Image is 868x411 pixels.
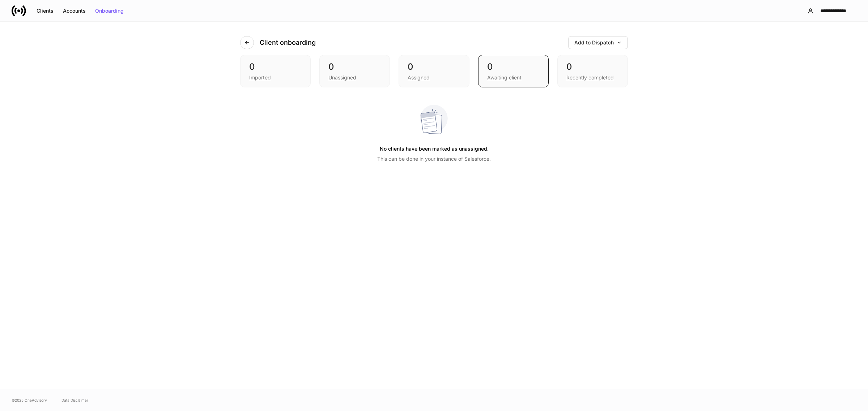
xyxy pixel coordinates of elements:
[328,61,381,73] div: 0
[61,397,88,403] a: Data Disclaimer
[487,61,540,73] div: 0
[240,55,311,87] div: 0Imported
[557,55,628,87] div: 0Recently completed
[328,74,356,81] div: Unassigned
[32,5,58,17] button: Clients
[319,55,390,87] div: 0Unassigned
[566,74,614,81] div: Recently completed
[574,40,622,45] div: Add to Dispatch
[95,8,124,13] div: Onboarding
[487,74,522,81] div: Awaiting client
[408,74,430,81] div: Assigned
[37,8,54,13] div: Clients
[408,61,460,73] div: 0
[566,61,619,73] div: 0
[399,55,469,87] div: 0Assigned
[90,5,128,17] button: Onboarding
[377,155,491,163] p: This can be done in your instance of Salesforce.
[380,142,489,155] h5: No clients have been marked as unassigned.
[249,74,271,81] div: Imported
[249,61,302,73] div: 0
[568,36,628,49] button: Add to Dispatch
[260,38,316,47] h4: Client onboarding
[478,55,549,87] div: 0Awaiting client
[12,397,47,403] span: © 2025 OneAdvisory
[63,8,86,13] div: Accounts
[58,5,90,17] button: Accounts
